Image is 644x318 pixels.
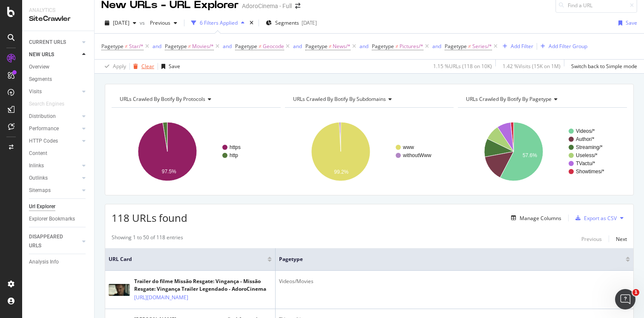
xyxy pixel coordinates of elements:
span: Previous [147,19,170,26]
div: Segments [29,75,52,84]
text: 57.6% [523,152,537,158]
text: 99.2% [334,169,348,175]
button: and [223,42,232,50]
div: Sitemaps [29,186,51,195]
button: Export as CSV [572,211,617,225]
span: Pagetype [372,43,394,50]
span: Pagetype [279,255,613,263]
div: Next [616,235,627,243]
span: News/* [333,40,351,52]
a: Performance [29,124,80,133]
a: CURRENT URLS [29,38,80,47]
div: 1.15 % URLs ( 118 on 10K ) [433,63,492,70]
div: Manage Columns [520,215,561,222]
a: Overview [29,63,88,72]
div: Apply [113,63,126,70]
a: Outlinks [29,174,80,183]
span: Segments [275,19,299,26]
div: Previous [581,235,602,243]
span: 2025 Sep. 9th [113,19,129,26]
a: Url Explorer [29,202,88,211]
div: Overview [29,63,49,72]
button: Manage Columns [508,213,561,223]
span: ≠ [395,43,398,50]
button: Apply [101,60,126,73]
div: and [432,43,441,50]
span: Series/* [472,40,492,52]
div: DISAPPEARED URLS [29,232,72,250]
span: Pagetype [165,43,187,50]
div: SiteCrawler [29,14,87,24]
text: withoutWww [402,152,431,158]
button: Previous [581,234,602,244]
div: Url Explorer [29,202,55,211]
button: Save [615,16,637,30]
text: Showtimes/* [576,169,604,175]
button: and [152,42,161,50]
div: Analysis Info [29,258,59,266]
h4: URLs Crawled By Botify By protocols [118,92,273,106]
div: and [359,43,368,50]
div: Showing 1 to 50 of 118 entries [112,234,183,244]
button: Save [158,60,180,73]
div: Analytics [29,7,87,14]
button: Add Filter Group [537,41,587,52]
div: Videos/Movies [279,278,630,285]
div: A chart. [112,115,281,189]
svg: A chart. [285,115,454,189]
span: Pagetype [101,43,124,50]
button: Clear [130,60,154,73]
span: Geocode [263,40,284,52]
span: ≠ [329,43,332,50]
button: Add Filter [499,41,533,52]
div: HTTP Codes [29,137,58,146]
a: Content [29,149,88,158]
div: Inlinks [29,161,44,170]
button: Previous [147,16,181,30]
span: ≠ [188,43,191,50]
button: and [432,42,441,50]
h4: URLs Crawled By Botify By pagetype [464,92,619,106]
div: Visits [29,87,42,96]
span: Pagetype [445,43,467,50]
span: Pictures/* [400,40,423,52]
span: vs [140,19,147,26]
a: NEW URLS [29,50,80,59]
button: Switch back to Simple mode [568,60,637,73]
div: Add Filter [511,43,533,50]
text: Useless/* [576,152,598,158]
button: Segments[DATE] [262,16,320,30]
text: http [230,152,238,158]
span: Star/* [129,40,144,52]
span: ≠ [259,43,262,50]
div: arrow-right-arrow-left [295,3,300,9]
a: HTTP Codes [29,137,80,146]
button: 6 Filters Applied [188,16,248,30]
a: Analysis Info [29,258,88,266]
span: Pagetype [235,43,257,50]
div: [DATE] [302,19,317,26]
span: ≠ [468,43,471,50]
a: Visits [29,87,80,96]
span: URLs Crawled By Botify By pagetype [466,95,552,103]
span: Movies/* [192,40,214,52]
text: Videos/* [576,128,595,134]
iframe: Intercom live chat [615,289,635,309]
div: NEW URLS [29,50,54,59]
svg: A chart. [458,115,627,189]
div: and [223,43,232,50]
h4: URLs Crawled By Botify By subdomains [291,92,446,106]
text: www [402,144,414,150]
span: URLs Crawled By Botify By subdomains [293,95,386,103]
text: https [230,144,241,150]
span: URL Card [109,255,265,263]
span: URLs Crawled By Botify By protocols [120,95,205,103]
text: TVactu/* [576,160,595,166]
button: and [359,42,368,50]
div: and [152,43,161,50]
button: [DATE] [101,16,140,30]
span: 118 URLs found [112,211,187,225]
a: Explorer Bookmarks [29,215,88,223]
text: 97.5% [162,169,176,175]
